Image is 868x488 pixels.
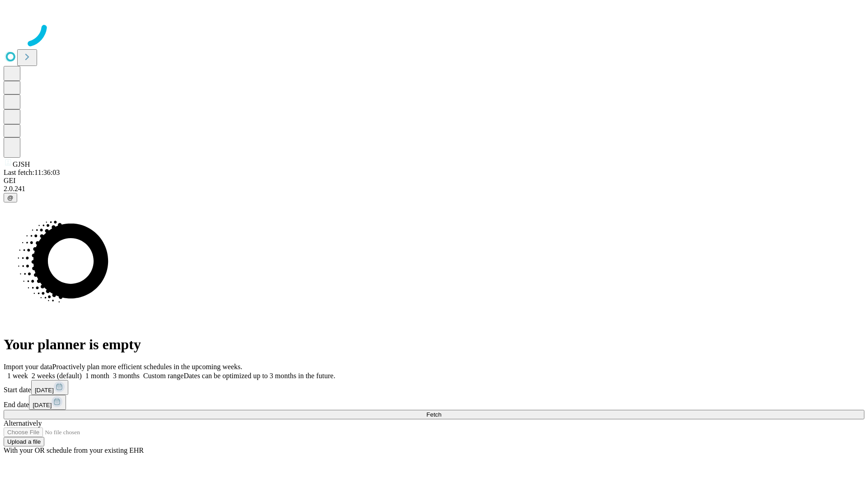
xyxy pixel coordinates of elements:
[33,402,52,408] span: [DATE]
[4,363,52,371] span: Import your data
[7,194,14,201] span: @
[13,160,30,168] span: GJSH
[32,372,82,380] span: 2 weeks (default)
[29,395,66,410] button: [DATE]
[4,437,44,446] button: Upload a file
[4,446,144,454] span: With your OR schedule from your existing EHR
[4,177,864,185] div: GEI
[7,372,28,380] span: 1 week
[4,185,864,193] div: 2.0.241
[35,387,54,394] span: [DATE]
[113,372,140,380] span: 3 months
[4,336,864,353] h1: Your planner is empty
[426,411,441,418] span: Fetch
[184,372,335,380] span: Dates can be optimized up to 3 months in the future.
[4,169,60,176] span: Last fetch: 11:36:03
[143,372,184,380] span: Custom range
[4,395,864,410] div: End date
[4,419,42,427] span: Alternatively
[4,380,864,395] div: Start date
[31,380,68,395] button: [DATE]
[4,193,17,202] button: @
[4,410,864,419] button: Fetch
[52,363,242,371] span: Proactively plan more efficient schedules in the upcoming weeks.
[85,372,109,380] span: 1 month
